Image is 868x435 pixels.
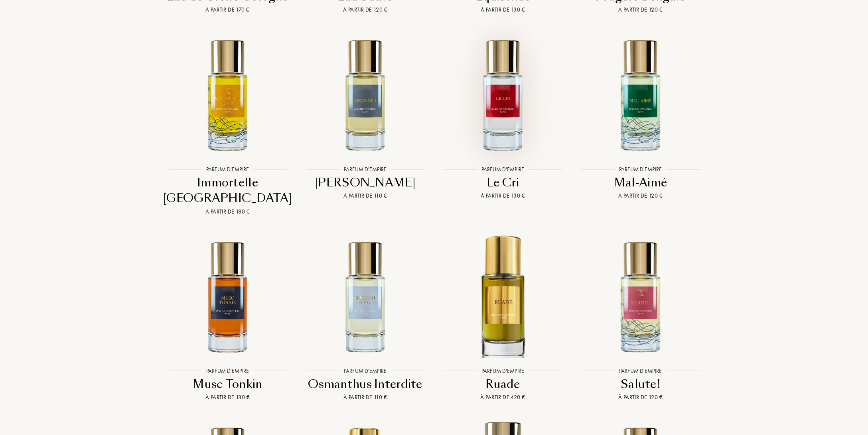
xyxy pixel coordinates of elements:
[300,393,431,402] div: À partir de 110 €
[615,165,666,174] div: Parfum d'Empire
[202,165,253,174] div: Parfum d'Empire
[437,175,568,190] div: Le Cri
[434,24,572,225] a: Le Cri Parfum D EmpireParfum d'EmpireLe CriÀ partir de 130 €
[162,376,293,392] div: Musc Tonkin
[575,376,706,392] div: Salute!
[159,226,296,412] a: Musc Tonkin Parfum D EmpireParfum d'EmpireMusc TonkinÀ partir de 180 €
[340,367,391,375] div: Parfum d'Empire
[575,393,706,402] div: À partir de 120 €
[575,192,706,200] div: À partir de 120 €
[477,367,528,375] div: Parfum d'Empire
[303,33,427,157] img: Iskander Parfum D Empire
[437,6,568,14] div: À partir de 130 €
[303,235,427,359] img: Osmanthus Interdite Parfum D Empire
[162,208,293,216] div: À partir de 180 €
[441,235,565,359] img: Ruade Parfum D Empire
[296,24,434,225] a: Iskander Parfum D EmpireParfum d'Empire[PERSON_NAME]À partir de 110 €
[166,235,290,359] img: Musc Tonkin Parfum D Empire
[340,165,391,174] div: Parfum d'Empire
[300,6,431,14] div: À partir de 120 €
[477,165,528,174] div: Parfum d'Empire
[296,226,434,412] a: Osmanthus Interdite Parfum D EmpireParfum d'EmpireOsmanthus InterditeÀ partir de 110 €
[300,376,431,392] div: Osmanthus Interdite
[615,367,666,375] div: Parfum d'Empire
[166,33,290,157] img: Immortelle Corse Parfum D Empire
[434,226,572,412] a: Ruade Parfum D EmpireParfum d'EmpireRuadeÀ partir de 420 €
[572,24,709,225] a: Mal-Aimé Parfum D EmpireParfum d'EmpireMal-AiméÀ partir de 120 €
[162,393,293,402] div: À partir de 180 €
[162,175,293,206] div: Immortelle [GEOGRAPHIC_DATA]
[437,192,568,200] div: À partir de 130 €
[578,33,702,157] img: Mal-Aimé Parfum D Empire
[162,6,293,14] div: À partir de 170 €
[202,367,253,375] div: Parfum d'Empire
[575,175,706,190] div: Mal-Aimé
[575,6,706,14] div: À partir de 120 €
[441,33,565,157] img: Le Cri Parfum D Empire
[437,376,568,392] div: Ruade
[159,24,296,225] a: Immortelle Corse Parfum D EmpireParfum d'EmpireImmortelle [GEOGRAPHIC_DATA]À partir de 180 €
[300,192,431,200] div: À partir de 110 €
[300,175,431,190] div: [PERSON_NAME]
[572,226,709,412] a: Salute! Parfum D EmpireParfum d'EmpireSalute!À partir de 120 €
[437,393,568,402] div: À partir de 420 €
[578,235,702,359] img: Salute! Parfum D Empire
